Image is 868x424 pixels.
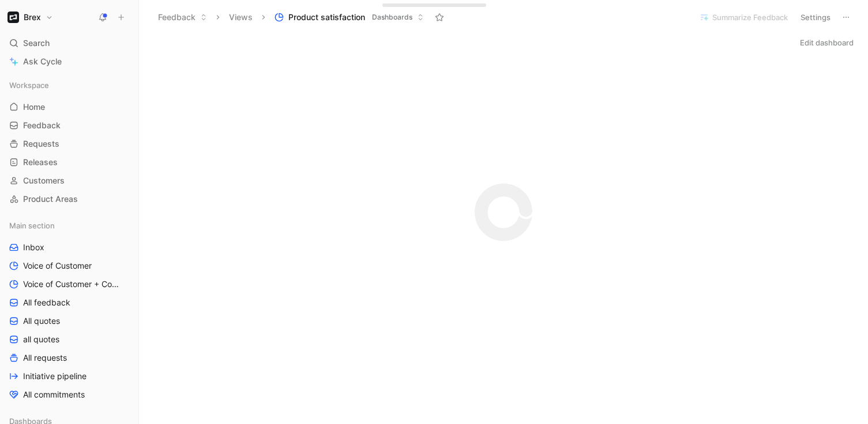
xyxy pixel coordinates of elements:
[5,239,134,256] a: Inbox
[5,135,134,152] a: Requests
[5,294,134,311] a: All feedback
[5,172,134,189] a: Customers
[5,312,134,330] a: All quotes
[23,278,123,290] span: Voice of Customer + Commercial NRR Feedback
[5,276,134,293] a: Voice of Customer + Commercial NRR Feedback
[269,9,429,26] button: Product satisfactionDashboards
[5,154,134,171] a: Releases
[5,35,134,52] div: Search
[5,349,134,366] a: All requests
[5,98,134,116] a: Home
[23,334,59,345] span: all quotes
[5,217,134,403] div: Main sectionInboxVoice of CustomerVoice of Customer + Commercial NRR FeedbackAll feedbackAll quot...
[24,12,41,22] h1: Brex
[23,352,67,364] span: All requests
[23,36,50,50] span: Search
[9,220,55,231] span: Main section
[23,389,85,400] span: All commitments
[7,12,19,23] img: Brex
[23,156,58,168] span: Releases
[5,386,134,403] a: All commitments
[5,331,134,348] a: all quotes
[23,193,78,205] span: Product Areas
[153,9,212,26] button: Feedback
[23,297,70,308] span: All feedback
[23,175,65,186] span: Customers
[5,9,56,25] button: BrexBrex
[23,260,92,272] span: Voice of Customer
[694,9,793,25] button: Summarize Feedback
[23,370,87,382] span: Initiative pipeline
[23,315,60,327] span: All quotes
[224,9,258,26] button: Views
[9,79,49,91] span: Workspace
[23,138,59,150] span: Requests
[23,242,44,253] span: Inbox
[23,101,45,113] span: Home
[5,217,134,234] div: Main section
[5,53,134,70] a: Ask Cycle
[23,55,62,68] span: Ask Cycle
[5,190,134,208] a: Product Areas
[5,117,134,134] a: Feedback
[795,35,859,51] button: Edit dashboard
[5,368,134,385] a: Initiative pipeline
[288,12,365,23] span: Product satisfaction
[795,9,836,25] button: Settings
[5,77,134,94] div: Workspace
[372,12,412,23] span: Dashboards
[5,257,134,274] a: Voice of Customer
[23,120,61,131] span: Feedback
